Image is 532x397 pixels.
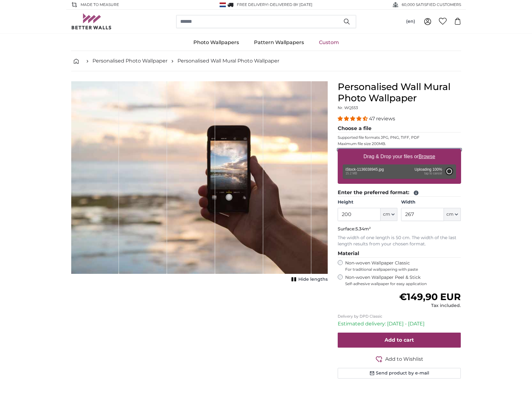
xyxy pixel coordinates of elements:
p: Supported file formats JPG, PNG, TIFF, PDF [338,135,461,140]
button: cm [444,208,461,221]
span: Delivered by [DATE] [270,2,312,7]
button: Add to cart [338,333,461,348]
a: Photo Wallpapers [186,34,246,51]
span: cm [383,211,390,218]
img: Netherlands [220,3,226,7]
u: Browse [419,154,435,159]
p: Maximum file size 200MB. [338,141,461,146]
button: (en) [401,16,420,27]
span: Made to Measure [81,2,119,8]
span: FREE delivery! [237,2,268,7]
span: Add to Wishlist [385,355,423,363]
div: 1 of 1 [71,81,328,284]
span: Self-adhesive wallpaper for easy application [345,281,461,286]
button: Hide lengths [290,275,328,284]
legend: Choose a file [338,125,461,133]
span: Nr. WQ553 [338,105,358,110]
span: For traditional wallpapering with paste [345,267,461,272]
a: Pattern Wallpapers [246,34,311,51]
span: cm [446,211,454,218]
a: Personalised Wall Mural Photo Wallpaper [177,57,279,65]
span: 4.38 stars [338,116,369,122]
a: Personalised Photo Wallpaper [92,57,167,65]
span: 60,000 SATISFIED CUSTOMERS [402,2,461,8]
button: Send product by e-mail [338,368,461,379]
button: cm [380,208,397,221]
p: Delivery by DPD Classic [338,314,461,319]
button: Add to Wishlist [338,355,461,363]
label: Width [401,199,461,205]
label: Drag & Drop your files or [361,150,437,163]
legend: Material [338,250,461,258]
div: Tax included. [399,303,461,309]
span: 5.34m² [355,226,371,232]
p: Surface: [338,226,461,232]
p: The width of one length is 50 cm. The width of the last length results from your chosen format. [338,235,461,247]
label: Non-woven Wallpaper Peel & Stick [345,274,461,286]
p: Estimated delivery: [DATE] - [DATE] [338,320,461,328]
a: Custom [311,34,346,51]
img: Betterwalls [71,13,112,29]
legend: Enter the preferred format: [338,189,461,197]
span: - [268,2,312,7]
nav: breadcrumbs [71,51,461,71]
label: Non-woven Wallpaper Classic [345,260,461,272]
h1: Personalised Wall Mural Photo Wallpaper [338,81,461,104]
span: Hide lengths [298,276,328,283]
span: 47 reviews [369,116,395,122]
span: Add to cart [385,337,414,343]
span: €149,90 EUR [399,291,461,303]
label: Height [338,199,397,205]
